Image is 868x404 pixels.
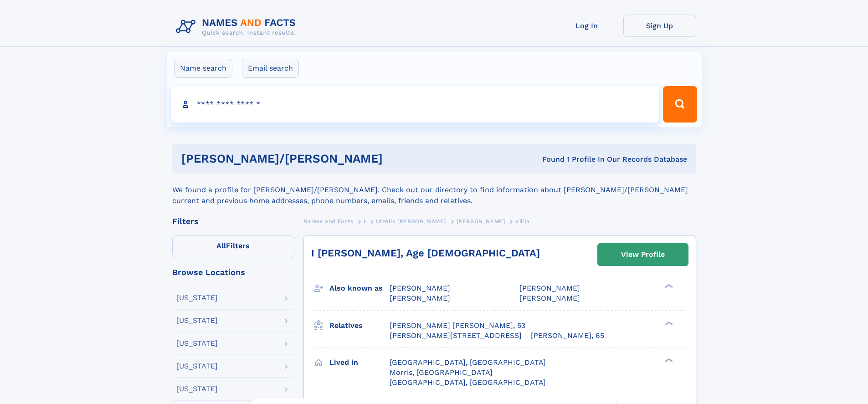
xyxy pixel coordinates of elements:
div: [US_STATE] [176,385,218,393]
input: search input [171,86,659,123]
h1: [PERSON_NAME]/[PERSON_NAME] [181,153,462,164]
a: Sign Up [623,15,696,37]
label: Email search [242,59,299,78]
div: ❯ [663,357,673,363]
h3: Also known as [329,281,390,296]
span: [PERSON_NAME] [519,294,580,302]
span: Vilija [515,218,530,225]
div: View Profile [621,244,665,265]
label: Filters [172,235,294,257]
a: Idzelis [PERSON_NAME] [376,215,446,227]
a: Log In [550,15,623,37]
h3: Relatives [329,318,390,333]
a: Names and Facts [303,215,354,227]
a: [PERSON_NAME] [457,215,505,227]
div: ❯ [663,320,673,326]
span: [PERSON_NAME] [519,284,580,292]
span: [PERSON_NAME] [457,218,505,225]
a: I [PERSON_NAME], Age [DEMOGRAPHIC_DATA] [311,247,540,259]
span: Morris, [GEOGRAPHIC_DATA] [390,368,493,377]
div: [US_STATE] [176,317,218,324]
div: [US_STATE] [176,363,218,370]
span: [PERSON_NAME] [390,294,450,302]
div: [US_STATE] [176,294,218,302]
span: [GEOGRAPHIC_DATA], [GEOGRAPHIC_DATA] [390,378,546,387]
span: I [364,218,366,225]
a: View Profile [598,244,688,266]
a: [PERSON_NAME][STREET_ADDRESS] [390,331,522,341]
div: Found 1 Profile In Our Records Database [462,154,687,164]
div: Filters [172,217,294,225]
div: We found a profile for [PERSON_NAME]/[PERSON_NAME]. Check out our directory to find information a... [172,174,696,206]
h3: Lived in [329,355,390,370]
label: Name search [174,59,232,78]
img: Logo Names and Facts [172,15,303,39]
a: [PERSON_NAME] [PERSON_NAME], 53 [390,321,525,331]
div: [US_STATE] [176,340,218,347]
a: [PERSON_NAME], 65 [531,331,604,341]
button: Search Button [663,86,697,123]
span: [GEOGRAPHIC_DATA], [GEOGRAPHIC_DATA] [390,358,546,367]
span: [PERSON_NAME] [390,284,450,292]
span: All [216,241,226,250]
div: ❯ [663,283,673,289]
span: Idzelis [PERSON_NAME] [376,218,446,225]
a: I [364,215,366,227]
div: Browse Locations [172,268,294,276]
